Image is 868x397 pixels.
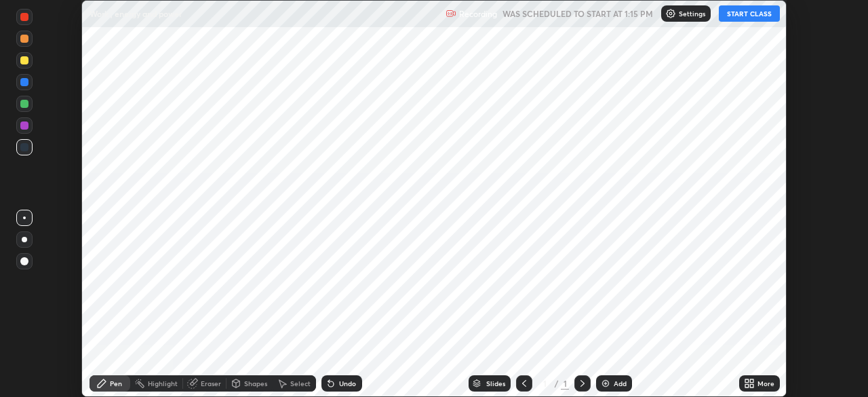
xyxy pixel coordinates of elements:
p: Recording [459,9,497,19]
div: / [554,379,558,387]
div: Undo [339,380,356,387]
div: Add [614,380,627,387]
div: Slides [486,380,505,387]
img: class-settings-icons [665,8,676,19]
div: Eraser [201,380,221,387]
p: Settings [679,10,705,17]
div: Pen [110,380,122,387]
h5: WAS SCHEDULED TO START AT 1:15 PM [502,7,653,20]
button: START CLASS [719,5,780,22]
div: Select [290,380,311,387]
div: More [757,380,774,387]
div: 1 [561,377,569,390]
img: recording.375f2c34.svg [446,8,456,19]
p: Work , energy and power [90,8,182,19]
div: Shapes [244,380,267,387]
div: 1 [538,379,551,387]
div: Highlight [148,380,178,387]
img: add-slide-button [600,378,611,389]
